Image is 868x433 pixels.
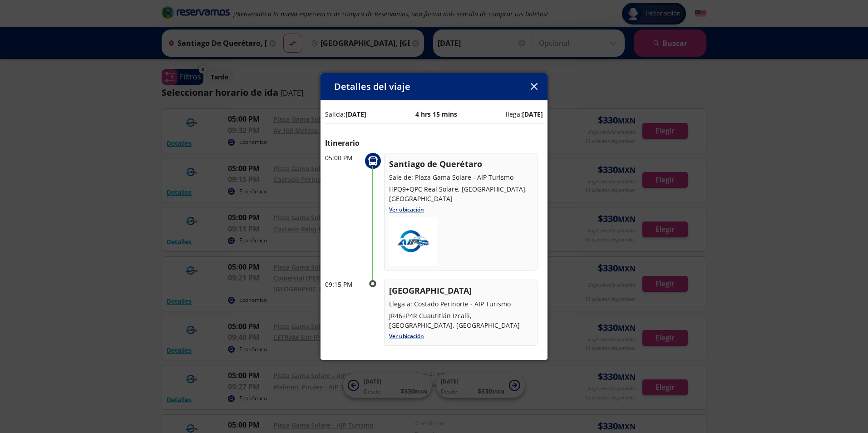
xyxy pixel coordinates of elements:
[325,109,366,119] p: Salida:
[506,109,543,119] p: llega:
[325,138,543,148] p: Itinerario
[389,172,533,182] p: Sale de: Plaza Gama Solare - AIP Turismo
[415,109,457,119] p: 4 hrs 15 mins
[389,311,533,330] p: JR46+P4R Cuautitlán Izcalli, [GEOGRAPHIC_DATA], [GEOGRAPHIC_DATA]
[325,280,361,289] p: 09:15 PM
[325,153,361,162] p: 05:00 PM
[345,110,366,118] b: [DATE]
[389,217,438,266] img: Logo.png
[522,110,543,118] b: [DATE]
[389,332,424,340] a: Ver ubicación
[334,80,410,93] p: Detalles del viaje
[389,285,533,297] p: [GEOGRAPHIC_DATA]
[389,158,533,170] p: Santiago de Querétaro
[389,184,533,203] p: HPQ9+QPC Real Solare, [GEOGRAPHIC_DATA], [GEOGRAPHIC_DATA]
[389,206,424,213] a: Ver ubicación
[389,299,533,309] p: Llega a: Costado Perinorte - AIP Turismo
